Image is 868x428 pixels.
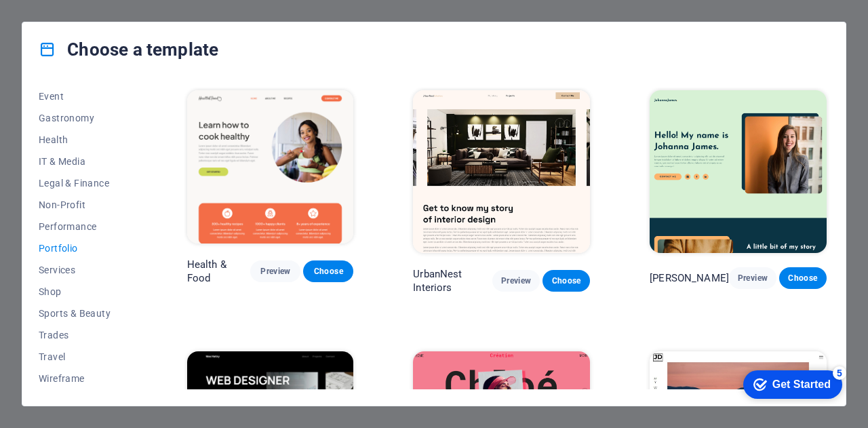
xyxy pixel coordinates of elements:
[553,275,579,286] span: Choose
[650,271,729,285] p: [PERSON_NAME]
[39,265,127,275] span: Services
[39,303,127,324] button: Sports & Beauty
[39,237,127,259] button: Portfolio
[413,90,590,253] img: UrbanNest Interiors
[314,266,342,277] span: Choose
[39,91,127,102] span: Event
[740,273,766,284] span: Preview
[39,308,127,319] span: Sports & Beauty
[39,129,127,151] button: Health
[40,15,98,27] div: Get Started
[39,156,127,167] span: IT & Media
[39,346,127,368] button: Travel
[39,216,127,237] button: Performance
[492,270,540,292] button: Preview
[39,172,127,194] button: Legal & Finance
[100,3,114,16] div: 5
[790,273,816,284] span: Choose
[39,259,127,281] button: Services
[39,351,127,362] span: Travel
[39,113,127,123] span: Gastronomy
[39,178,127,189] span: Legal & Finance
[187,258,251,285] p: Health & Food
[39,324,127,346] button: Trades
[39,85,127,107] button: Event
[261,266,290,277] span: Preview
[413,267,492,294] p: UrbanNest Interiors
[303,260,353,282] button: Choose
[779,267,827,289] button: Choose
[729,267,776,289] button: Preview
[39,151,127,172] button: IT & Media
[39,134,127,145] span: Health
[39,373,127,384] span: Wireframe
[503,275,529,286] span: Preview
[39,199,127,210] span: Non-Profit
[250,260,300,282] button: Preview
[39,107,127,129] button: Gastronomy
[11,7,110,35] div: Get Started 5 items remaining, 0% complete
[39,221,127,232] span: Performance
[650,90,827,253] img: Johanna James
[39,243,127,254] span: Portfolio
[542,270,590,292] button: Choose
[39,194,127,216] button: Non-Profit
[39,281,127,303] button: Shop
[39,286,127,297] span: Shop
[39,39,218,60] h4: Choose a template
[39,368,127,389] button: Wireframe
[39,330,127,341] span: Trades
[187,90,354,244] img: Health & Food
